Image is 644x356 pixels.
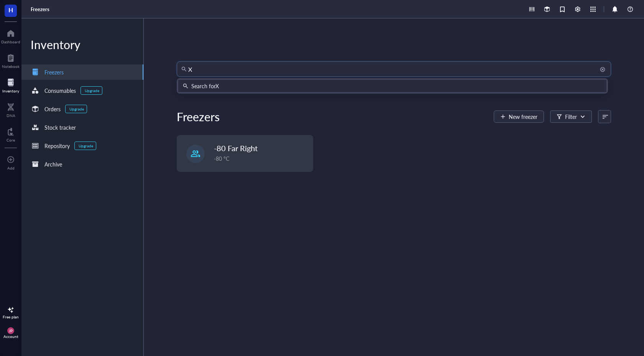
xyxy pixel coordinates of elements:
[21,157,143,172] a: Archive
[21,101,143,117] a: OrdersUpgrade
[191,82,219,90] div: Search for X
[85,88,99,93] div: Upgrade
[7,138,15,142] div: Core
[7,113,15,118] div: DNA
[44,123,76,132] div: Stock tracker
[214,154,308,163] div: -80 °C
[3,334,18,339] div: Account
[21,120,143,135] a: Stock tracker
[7,166,15,170] div: Add
[1,40,20,44] div: Dashboard
[177,109,220,124] div: Freezers
[214,143,258,153] span: -80 Far Right
[7,101,15,118] a: DNA
[44,160,62,168] div: Archive
[8,5,13,15] span: H
[9,328,13,333] span: JP
[21,64,143,80] a: Freezers
[1,27,20,44] a: Dashboard
[79,143,93,148] div: Upgrade
[565,112,577,121] div: Filter
[44,68,64,76] div: Freezers
[44,142,70,150] div: Repository
[2,89,19,93] div: Inventory
[31,6,51,13] a: Freezers
[494,110,544,123] button: New freezer
[2,76,19,93] a: Inventory
[2,64,20,69] div: Notebook
[509,114,537,120] span: New freezer
[69,107,84,111] div: Upgrade
[7,125,15,142] a: Core
[2,52,20,69] a: Notebook
[44,86,76,95] div: Consumables
[21,37,143,52] div: Inventory
[21,138,143,153] a: RepositoryUpgrade
[21,83,143,98] a: ConsumablesUpgrade
[3,315,19,319] div: Free plan
[44,105,61,113] div: Orders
